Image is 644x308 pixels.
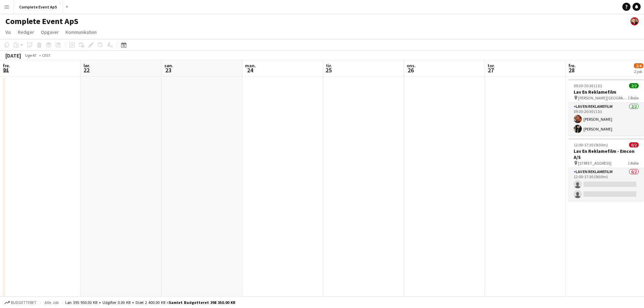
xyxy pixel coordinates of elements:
a: Rediger [15,28,37,37]
span: [STREET_ADDRESS] [578,161,612,166]
span: fre. [3,63,10,69]
div: 2 job [634,69,643,74]
span: tir. [326,63,332,69]
app-job-card: 12:00-17:30 (5t30m)0/2Lav En Reklamefilm - Emcon A/S [STREET_ADDRESS]1 RolleLav En Reklamefilm0/2... [568,138,644,201]
span: søn. [164,63,173,69]
span: 28 [567,66,576,74]
span: 12:00-17:30 (5t30m) [574,142,608,147]
app-card-role: Lav En Reklamefilm2/209:30-20:30 (11t)[PERSON_NAME][PERSON_NAME] [568,103,644,136]
span: 26 [406,66,416,74]
span: Alle job [43,300,59,305]
span: 24 [244,66,256,74]
span: 09:30-20:30 (11t) [574,83,602,88]
h3: Lav En Reklamefilm [568,89,644,95]
a: Opgaver [38,28,62,37]
a: Vis [3,28,14,37]
button: Budgetteret [3,299,38,306]
span: Opgaver [41,29,59,35]
span: 0/2 [629,142,639,147]
span: 23 [163,66,173,74]
span: 25 [325,66,332,74]
button: Complete Event ApS [14,0,63,14]
span: ons. [407,63,416,69]
span: [PERSON_NAME][GEOGRAPHIC_DATA][STREET_ADDRESS] [578,95,628,100]
app-card-role: Lav En Reklamefilm0/212:00-17:30 (5t30m) [568,168,644,201]
span: lør. [84,63,90,69]
span: Uge 47 [22,53,39,58]
span: 21 [2,66,10,74]
a: Kommunikation [63,28,99,37]
div: Løn 395 950.00 KR + Udgifter 0.00 KR + Diæt 2 400.00 KR = [65,300,235,305]
span: tor. [487,63,495,69]
span: man. [245,63,256,69]
h1: Complete Event ApS [5,16,78,26]
span: 2/2 [629,83,639,88]
h3: Lav En Reklamefilm - Emcon A/S [568,148,644,160]
span: 2/4 [634,63,643,68]
span: Rediger [18,29,34,35]
span: 27 [486,66,495,74]
span: Vis [5,29,11,35]
span: 1 Rolle [628,161,639,166]
span: Samlet budgetteret 398 350.00 KR [169,300,235,305]
app-job-card: 09:30-20:30 (11t)2/2Lav En Reklamefilm [PERSON_NAME][GEOGRAPHIC_DATA][STREET_ADDRESS]1 RolleLav E... [568,79,644,136]
span: 1 Rolle [628,95,639,100]
span: Budgetteret [11,300,37,305]
span: fre. [568,63,576,69]
span: Kommunikation [66,29,97,35]
app-user-avatar: Christian Brøckner [630,17,639,25]
div: [DATE] [5,52,21,59]
span: 22 [82,66,90,74]
div: CEST [42,53,51,58]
